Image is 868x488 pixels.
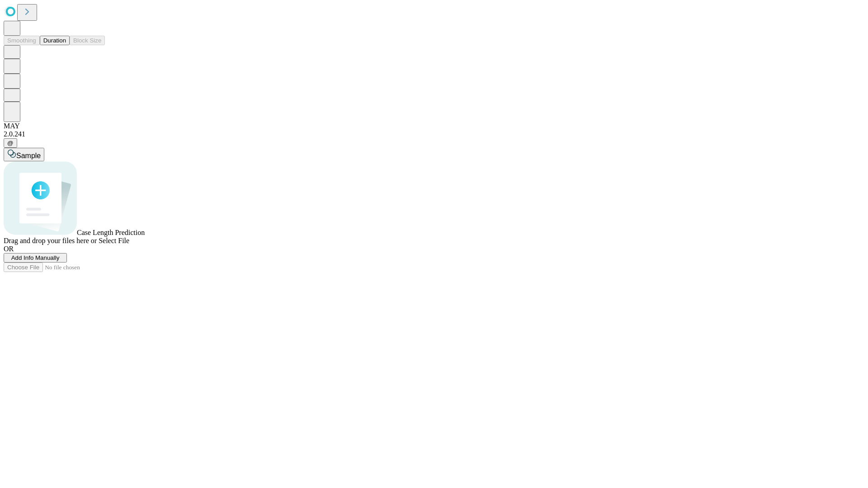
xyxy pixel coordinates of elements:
[70,36,105,45] button: Block Size
[4,130,864,138] div: 2.0.241
[4,148,44,161] button: Sample
[4,138,17,148] button: @
[4,253,67,263] button: Add Info Manually
[7,140,14,146] span: @
[11,254,60,261] span: Add Info Manually
[4,36,40,45] button: Smoothing
[4,245,14,253] span: OR
[77,229,145,236] span: Case Length Prediction
[40,36,70,45] button: Duration
[16,152,41,160] span: Sample
[4,122,864,130] div: MAY
[99,237,129,244] span: Select File
[4,237,97,244] span: Drag and drop your files here or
